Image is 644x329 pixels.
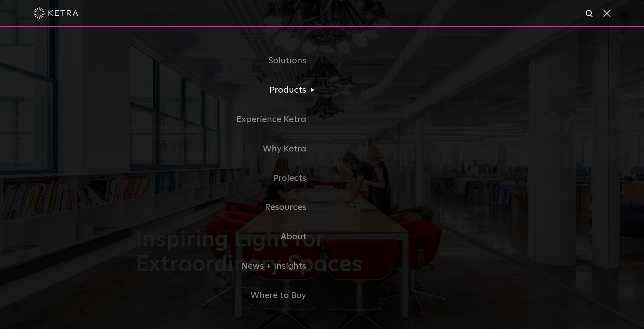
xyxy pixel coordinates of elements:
a: Experience Ketra [136,105,322,134]
a: Resources [136,193,322,222]
a: Products [136,76,322,105]
a: News + Insights [136,252,322,281]
a: About [136,222,322,252]
a: Where to Buy [136,281,322,310]
img: ketra-logo-2019-white [34,7,78,19]
div: Navigation Menu [136,46,508,310]
a: Projects [136,164,322,193]
a: Solutions [136,46,322,76]
img: search icon [585,9,594,19]
a: Why Ketra [136,134,322,164]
